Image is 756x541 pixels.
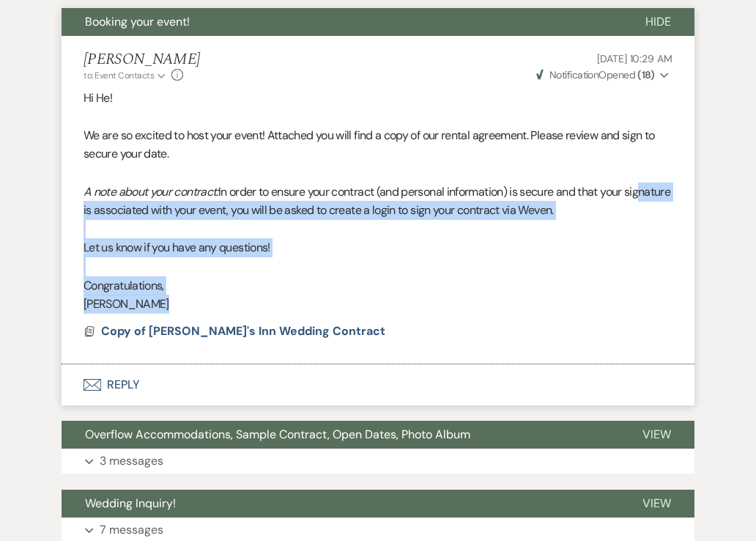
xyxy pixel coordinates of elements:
[62,490,619,518] button: Wedding Inquiry!
[62,364,694,405] button: Reply
[619,490,694,518] button: View
[84,240,270,255] span: Let us know if you have any questions!
[101,323,389,340] button: Copy of [PERSON_NAME]'s Inn Wedding Contract
[85,496,176,511] span: Wedding Inquiry!
[62,8,622,36] button: Booking your event!
[534,67,672,83] button: NotificationOpened (18)
[84,128,654,162] span: We are so excited to host your event! Attached you will find a copy of our rental agreement. Plea...
[645,14,671,29] span: Hide
[536,68,655,81] span: Opened
[100,520,163,540] p: 7 messages
[85,427,470,442] span: Overflow Accommodations, Sample Contract, Open Dates, Photo Album
[622,8,694,36] button: Hide
[84,89,672,108] p: Hi He!
[100,452,163,471] p: 3 messages
[619,421,694,449] button: View
[84,51,200,69] h5: [PERSON_NAME]
[549,68,598,81] span: Notification
[84,184,670,218] span: In order to ensure your contract (and personal information) is secure and that your signature is ...
[642,496,671,511] span: View
[101,323,385,339] span: Copy of [PERSON_NAME]'s Inn Wedding Contract
[62,421,619,449] button: Overflow Accommodations, Sample Contract, Open Dates, Photo Album
[85,14,190,29] span: Booking your event!
[84,278,164,293] span: Congratulations,
[84,295,672,314] p: [PERSON_NAME]
[84,69,168,82] button: to: Event Contacts
[84,70,154,81] span: to: Event Contacts
[597,52,672,65] span: [DATE] 10:29 AM
[642,427,671,442] span: View
[84,184,218,199] em: A note about your contract:
[637,68,654,81] strong: ( 18 )
[62,449,694,474] button: 3 messages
